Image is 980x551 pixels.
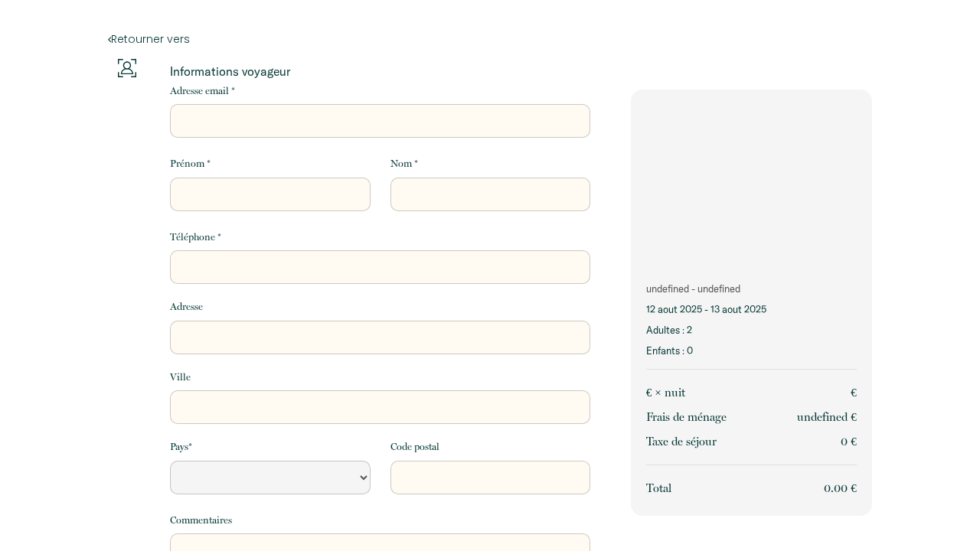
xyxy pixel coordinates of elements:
label: Nom * [390,156,418,171]
p: Informations voyageur [170,64,590,79]
a: Retourner vers [108,31,872,47]
p: Enfants : 0 [646,344,857,358]
select: Default select example [170,461,370,494]
label: Commentaires [170,513,232,528]
label: Ville [170,370,191,385]
p: 12 août 2025 - 13 août 2025 [646,302,857,317]
p: € × nuit [646,383,685,402]
label: Pays [170,439,192,455]
label: Adresse email * [170,83,235,99]
p: Taxe de séjour [646,432,717,451]
label: Prénom * [170,156,211,171]
img: rental-image [631,90,872,270]
p: undefined - undefined [646,282,857,296]
img: guests-info [118,59,136,77]
p: undefined € [797,408,857,426]
label: Code postal [390,439,439,455]
span: Total [646,481,671,495]
p: 0 € [841,432,857,451]
p: Adultes : 2 [646,323,857,337]
span: 0.00 € [824,481,857,495]
label: Téléphone * [170,230,221,245]
p: Frais de ménage [646,408,727,426]
label: Adresse [170,299,203,315]
p: € [851,383,857,402]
